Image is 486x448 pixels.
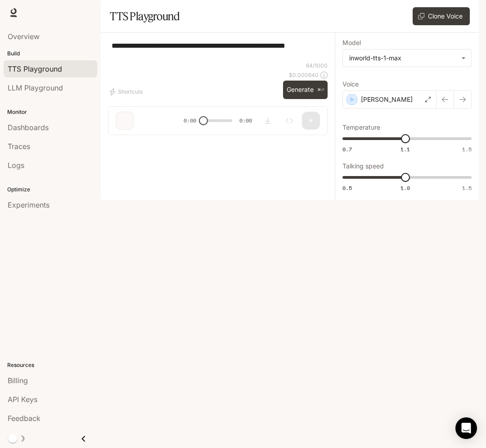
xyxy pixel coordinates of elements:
[462,184,472,192] span: 1.5
[349,54,457,63] div: inworld-tts-1-max
[342,163,384,169] p: Talking speed
[110,7,180,25] h1: TTS Playground
[342,124,380,131] p: Temperature
[400,145,410,153] span: 1.1
[342,40,361,46] p: Model
[413,7,470,25] button: Clone Voice
[462,145,472,153] span: 1.5
[361,95,413,104] p: [PERSON_NAME]
[306,62,328,69] p: 64 / 1000
[342,145,352,153] span: 0.7
[455,417,477,439] div: Open Intercom Messenger
[343,50,471,67] div: inworld-tts-1-max
[317,87,324,93] p: ⌘⏎
[342,184,352,192] span: 0.5
[342,81,359,87] p: Voice
[400,184,410,192] span: 1.0
[283,81,328,99] button: Generate⌘⏎
[289,71,319,79] p: $ 0.000640
[108,85,146,99] button: Shortcuts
